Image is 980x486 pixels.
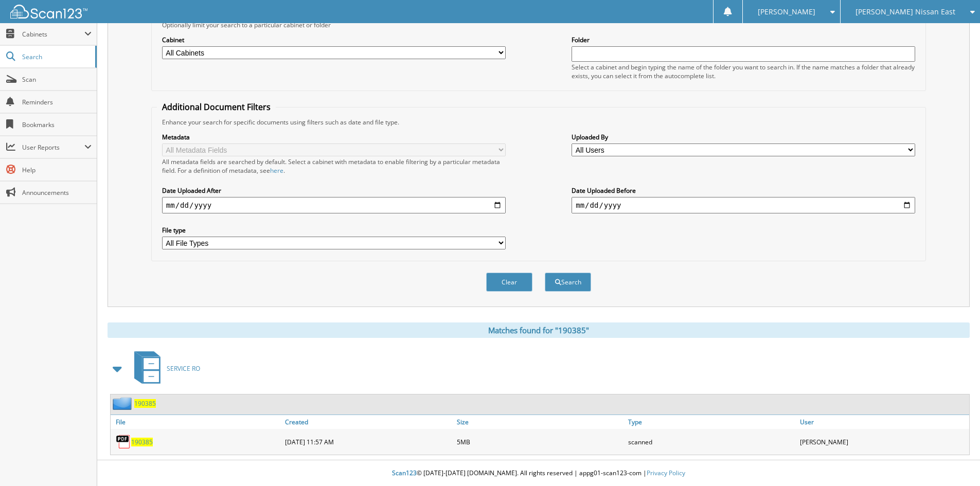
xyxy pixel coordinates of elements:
div: Enhance your search for specific documents using filters such as date and file type. [157,118,920,127]
span: Cabinets [22,30,84,39]
span: User Reports [22,143,84,152]
div: Optionally limit your search to a particular cabinet or folder [157,21,920,29]
div: scanned [626,431,797,452]
button: Search [545,273,591,292]
a: SERVICE RO [128,348,200,389]
span: [PERSON_NAME] Nissan East [856,9,955,15]
div: [DATE] 11:57 AM [282,431,454,452]
img: scan123-logo-white.svg [10,5,87,19]
div: © [DATE]-[DATE] [DOMAIN_NAME]. All rights reserved | appg01-scan123-com | [97,461,980,486]
a: Privacy Policy [647,469,685,477]
img: folder2.png [113,397,134,410]
label: Date Uploaded Before [572,186,915,195]
a: Type [626,415,797,429]
a: 190385 [134,399,156,408]
div: 5MB [454,431,626,452]
div: All metadata fields are searched by default. Select a cabinet with metadata to enable filtering b... [162,157,506,175]
label: File type [162,226,506,235]
a: here [270,166,283,175]
iframe: Chat Widget [929,437,980,486]
label: Metadata [162,133,506,141]
div: Select a cabinet and begin typing the name of the folder you want to search in. If the name match... [572,63,915,80]
div: [PERSON_NAME] [797,431,969,452]
a: User [797,415,969,429]
label: Folder [572,35,915,44]
span: [PERSON_NAME] [758,9,815,15]
input: start [162,197,506,213]
a: 190385 [131,438,153,446]
span: Bookmarks [22,120,92,129]
span: SERVICE RO [167,364,200,373]
label: Date Uploaded After [162,186,506,195]
span: Help [22,166,92,174]
a: File [111,415,282,429]
button: Clear [486,273,532,292]
input: end [572,197,915,213]
label: Uploaded By [572,133,915,141]
div: Matches found for "190385" [108,322,970,338]
a: Size [454,415,626,429]
span: Scan123 [392,469,417,477]
a: Created [282,415,454,429]
label: Cabinet [162,35,506,44]
img: PDF.png [116,434,131,449]
span: Reminders [22,98,92,106]
span: Announcements [22,188,92,197]
legend: Additional Document Filters [157,101,276,113]
span: Search [22,52,90,61]
span: Scan [22,75,92,84]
